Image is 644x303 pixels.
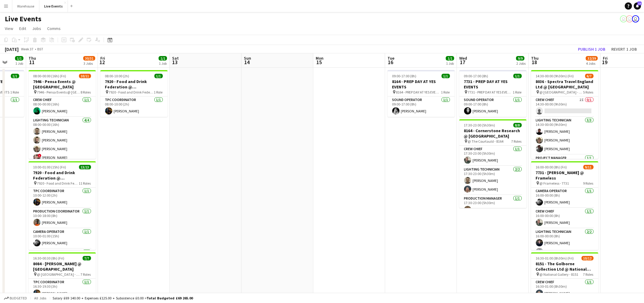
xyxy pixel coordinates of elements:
[637,1,642,5] span: 13
[576,45,608,53] button: Publish 1 job
[2,25,16,32] a: View
[3,295,28,302] button: Budgeted
[53,296,193,300] div: Salary £69 140.00 + Expenses £125.00 + Subsistence £0.00 =
[634,2,641,10] a: 13
[626,15,633,22] app-user-avatar: Technical Department
[5,26,13,31] span: View
[147,296,193,300] span: Total Budgeted £69 265.00
[17,25,29,32] a: Edit
[37,47,43,51] div: BST
[45,25,63,32] a: Comms
[10,296,27,300] span: Budgeted
[5,46,19,52] div: [DATE]
[33,296,47,300] span: All jobs
[12,0,39,12] button: Warehouse
[19,26,26,31] span: Edit
[620,15,627,22] app-user-avatar: Ollie Rolfe
[39,0,68,12] button: Live Events
[30,25,44,32] a: Jobs
[5,14,41,23] h1: Live Events
[47,26,61,31] span: Comms
[609,45,639,53] button: Revert 1 job
[32,26,41,31] span: Jobs
[632,15,639,22] app-user-avatar: Technical Department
